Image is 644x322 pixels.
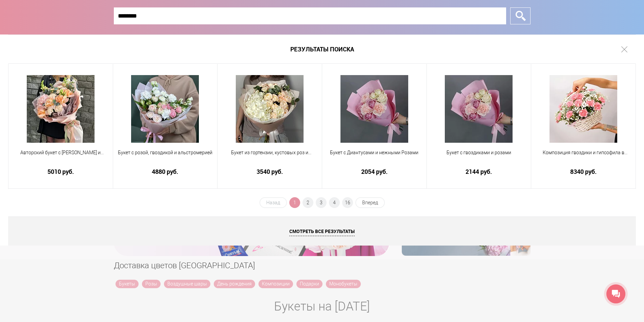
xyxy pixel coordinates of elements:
a: Вперед [355,197,385,208]
img: Букет из гортензии, кустовых роз и гвоздик [236,75,304,143]
span: 1 [289,197,300,208]
a: 2144 руб. [431,168,527,175]
span: Букет с Диантусами и нежными Розами [327,149,422,156]
a: 3540 руб. [222,168,317,175]
a: Авторский букет с [PERSON_NAME] и гортензией [13,149,108,164]
span: Авторский букет с [PERSON_NAME] и гортензией [13,149,108,156]
a: 4880 руб. [118,168,213,175]
img: Букет с розой, гвоздикой и альстромерией [131,75,199,143]
a: 3 [316,197,327,208]
a: 5010 руб. [13,168,108,175]
span: Смотреть все результаты [289,228,355,236]
a: Композиция гвоздики и гипсофила в [GEOGRAPHIC_DATA] [536,149,631,164]
a: 2 [303,197,313,208]
a: 4 [329,197,340,208]
img: Авторский букет с розой и гортензией [27,75,95,143]
a: Букет с Диантусами и нежными Розами [327,149,422,164]
span: Назад [259,197,287,208]
a: 8340 руб. [536,168,631,175]
a: Букет из гортензии, кустовых роз и гвоздик [222,149,317,164]
span: Композиция гвоздики и гипсофила в [GEOGRAPHIC_DATA] [536,149,631,156]
span: Букет из гортензии, кустовых роз и гвоздик [222,149,317,156]
a: Смотреть все результаты [8,216,636,246]
a: Букет с гвоздиками и розами [431,149,527,164]
a: Букет с розой, гвоздикой и альстромерией [118,149,213,164]
span: Букет с розой, гвоздикой и альстромерией [118,149,213,156]
span: Букет с гвоздиками и розами [431,149,527,156]
img: Букет с гвоздиками и розами [445,75,513,143]
a: 16 [342,197,353,208]
h1: Результаты поиска [8,34,636,64]
img: Композиция гвоздики и гипсофила в корзине [549,75,617,143]
a: 2054 руб. [327,168,422,175]
img: Букет с Диантусами и нежными Розами [340,75,408,143]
